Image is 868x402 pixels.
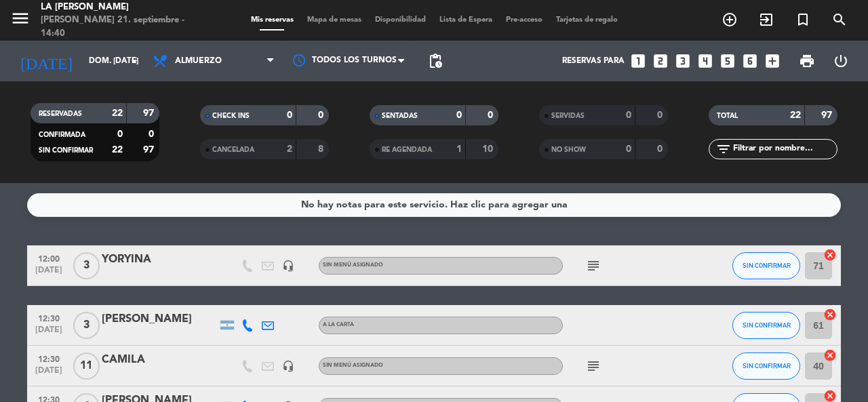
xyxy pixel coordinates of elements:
span: Lista de Espera [433,16,499,24]
strong: 10 [482,144,496,154]
i: looks_two [652,52,669,70]
i: looks_5 [719,52,736,70]
button: menu [10,8,31,33]
button: SIN CONFIRMAR [732,353,800,380]
span: Mis reservas [244,16,300,24]
span: Reservas para [562,56,625,66]
i: headset_mic [282,360,294,372]
strong: 22 [112,108,123,118]
strong: 97 [143,108,157,118]
i: cancel [823,348,837,362]
span: 12:30 [32,310,66,325]
input: Filtrar por nombre... [732,142,837,157]
i: add_box [764,52,781,70]
span: SIN CONFIRMAR [743,362,791,369]
span: 11 [73,353,100,380]
i: looks_4 [696,52,714,70]
span: SERVIDAS [551,113,585,119]
i: arrow_drop_down [126,53,142,69]
div: CAMILA [102,351,217,369]
span: 12:30 [32,350,66,366]
strong: 97 [143,145,157,155]
div: YORYINA [102,251,217,268]
strong: 22 [790,110,801,120]
i: add_circle_outline [722,12,738,28]
i: cancel [823,248,837,262]
strong: 0 [149,129,157,139]
i: subject [585,358,601,374]
i: looks_6 [741,52,759,70]
span: Tarjetas de regalo [549,16,625,24]
i: exit_to_app [758,12,774,28]
span: CONFIRMADA [39,132,85,138]
strong: 0 [287,110,292,120]
strong: 1 [456,144,462,154]
span: NO SHOW [551,146,586,153]
div: [PERSON_NAME] 21. septiembre - 14:40 [41,14,207,40]
i: subject [585,258,601,274]
i: filter_list [715,141,732,157]
i: looks_3 [674,52,692,70]
span: SENTADAS [382,113,418,119]
span: Mapa de mesas [300,16,368,24]
strong: 0 [657,144,665,154]
div: No hay notas para este servicio. Haz clic para agregar una [301,197,568,213]
strong: 97 [821,110,835,120]
span: RESERVADAS [39,110,82,117]
span: SIN CONFIRMAR [743,262,791,269]
span: 3 [73,252,100,279]
strong: 0 [488,110,496,120]
i: menu [10,8,31,28]
span: Sin menú asignado [323,262,383,268]
span: CANCELADA [212,146,254,153]
strong: 0 [117,129,123,139]
i: search [831,12,848,28]
span: Pre-acceso [499,16,549,24]
div: LOG OUT [824,41,858,81]
i: power_settings_new [833,53,849,69]
span: TOTAL [717,113,738,119]
span: [DATE] [32,266,66,281]
strong: 22 [112,145,123,155]
span: pending_actions [427,53,443,69]
i: cancel [823,308,837,321]
i: looks_one [629,52,647,70]
strong: 0 [657,110,665,120]
span: Disponibilidad [368,16,433,24]
i: headset_mic [282,260,294,272]
strong: 0 [318,110,326,120]
span: 12:00 [32,250,66,266]
strong: 0 [626,144,631,154]
div: La [PERSON_NAME] [41,1,207,14]
strong: 0 [456,110,462,120]
span: RE AGENDADA [382,146,432,153]
span: [DATE] [32,325,66,341]
span: SIN CONFIRMAR [39,147,93,154]
strong: 8 [318,144,326,154]
i: [DATE] [10,46,82,76]
span: [DATE] [32,366,66,382]
span: 3 [73,312,100,339]
div: [PERSON_NAME] [102,310,217,328]
strong: 2 [287,144,292,154]
i: turned_in_not [795,12,811,28]
span: CHECK INS [212,113,250,119]
span: Almuerzo [175,56,222,66]
span: SIN CONFIRMAR [743,321,791,329]
button: SIN CONFIRMAR [732,312,800,339]
span: Sin menú asignado [323,363,383,368]
button: SIN CONFIRMAR [732,252,800,279]
span: print [799,53,815,69]
strong: 0 [626,110,631,120]
span: A LA CARTA [323,322,354,327]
